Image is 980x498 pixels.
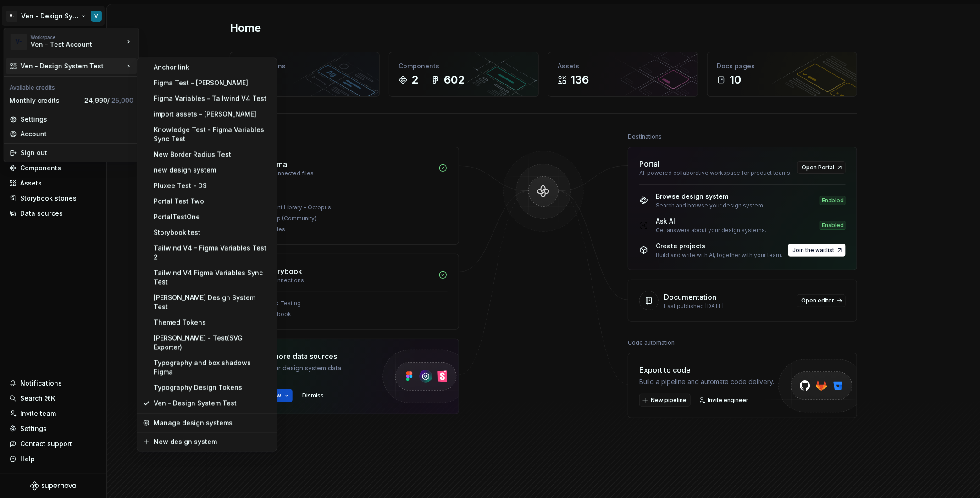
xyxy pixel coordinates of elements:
div: Storybook test [154,228,271,237]
span: 25,000 [111,96,133,104]
span: 24,990 / [84,96,133,104]
div: Figma Test - [PERSON_NAME] [154,78,271,88]
div: Anchor link [154,63,271,72]
div: Ven - Design System Test [154,399,271,408]
div: PortalTestOne [154,213,271,222]
div: Typography and box shadows Figma [154,358,271,377]
div: New Border Radius Test [154,150,271,159]
div: Ven - Test Account [31,40,109,49]
div: New design system [154,437,271,447]
div: Typography Design Tokens [154,383,271,392]
div: V- [11,34,27,50]
div: Account [21,129,133,139]
div: [PERSON_NAME] - Test(SVG Exporter) [154,334,271,352]
div: Settings [21,115,133,124]
div: Tailwind V4 Figma Variables Sync Test [154,269,271,287]
div: Manage design systems [154,419,271,428]
div: Available credits [6,78,137,93]
div: Figma Variables - Tailwind V4 Test [154,94,271,103]
div: Themed Tokens [154,318,271,327]
div: Tailwind V4 - Figma Variables Test 2 [154,244,271,262]
div: Portal Test Two [154,197,271,206]
div: Knowledge Test - Figma Variables Sync Test [154,125,271,144]
div: new design system [154,166,271,175]
div: Pluxee Test - DS [154,181,271,190]
div: Sign out [21,148,133,157]
div: [PERSON_NAME] Design System Test [154,293,271,312]
div: Workspace [31,34,124,40]
div: import assets - [PERSON_NAME] [154,110,271,119]
div: Ven - Design System Test [21,62,124,71]
div: Monthly credits [10,96,81,105]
